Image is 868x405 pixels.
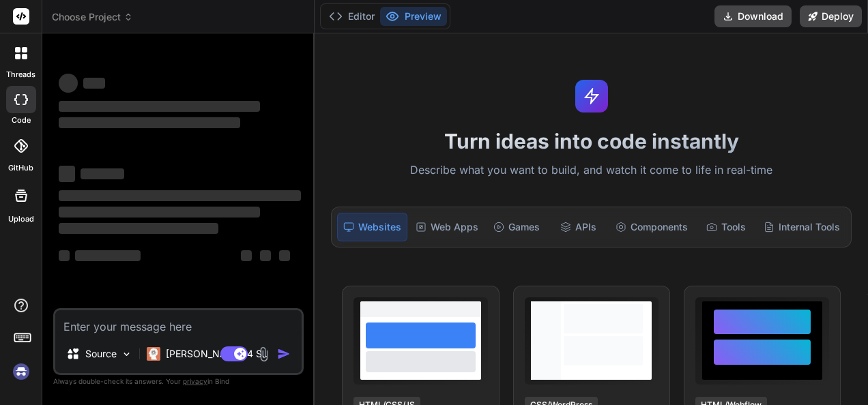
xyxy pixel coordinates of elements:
[53,375,304,388] p: Always double-check its answers. Your in Bind
[380,7,447,26] button: Preview
[59,207,260,217] span: ‌
[549,213,608,241] div: APIs
[610,213,693,241] div: Components
[260,250,271,261] span: ‌
[12,115,31,126] label: code
[277,347,291,361] img: icon
[6,69,35,80] label: threads
[714,5,792,27] button: Download
[81,168,124,179] span: ‌
[59,74,78,93] span: ‌
[10,360,33,383] img: signin
[59,166,75,182] span: ‌
[59,250,70,261] span: ‌
[83,78,105,89] span: ‌
[323,7,380,26] button: Editor
[279,250,290,261] span: ‌
[323,129,860,153] h1: Turn ideas into code instantly
[410,213,484,241] div: Web Apps
[241,250,252,261] span: ‌
[75,250,141,261] span: ‌
[323,162,860,179] p: Describe what you want to build, and watch it come to life in real-time
[758,213,845,241] div: Internal Tools
[696,213,755,241] div: Tools
[59,101,260,112] span: ‌
[85,347,117,361] p: Source
[256,346,272,362] img: attachment
[183,377,207,385] span: privacy
[166,347,267,361] p: [PERSON_NAME] 4 S..
[337,213,407,241] div: Websites
[8,162,33,174] label: GitHub
[8,213,34,225] label: Upload
[487,213,546,241] div: Games
[52,10,133,24] span: Choose Project
[59,117,240,128] span: ‌
[800,5,862,27] button: Deploy
[59,223,218,234] span: ‌
[121,348,132,360] img: Pick Models
[147,347,160,361] img: Claude 4 Sonnet
[59,190,301,201] span: ‌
